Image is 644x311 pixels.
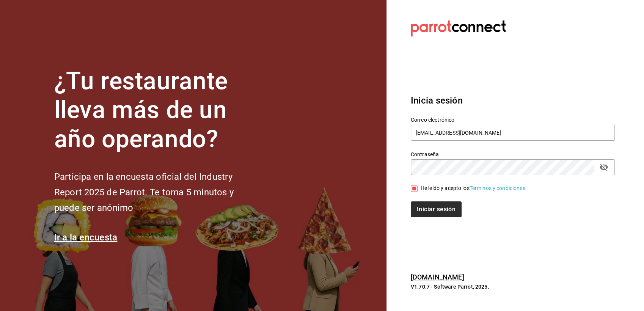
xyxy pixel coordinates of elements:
[470,185,527,191] a: Términos y condiciones.
[411,273,464,281] a: [DOMAIN_NAME]
[411,94,615,107] h3: Inicia sesión
[411,151,615,157] label: Contraseña
[54,232,118,243] a: Ir a la encuesta
[411,117,615,122] label: Correo electrónico
[421,184,527,192] div: He leído y acepto los
[54,67,259,154] h1: ¿Tu restaurante lleva más de un año operando?
[597,161,610,174] button: Campo de contraseña
[54,169,259,215] h2: Participa en la encuesta oficial del Industry Report 2025 de Parrot. Te toma 5 minutos y puede se...
[411,125,615,141] input: Ingresa tu correo electrónico
[411,201,462,217] button: Iniciar sesión
[411,283,615,291] p: V1.70.7 - Software Parrot, 2025.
